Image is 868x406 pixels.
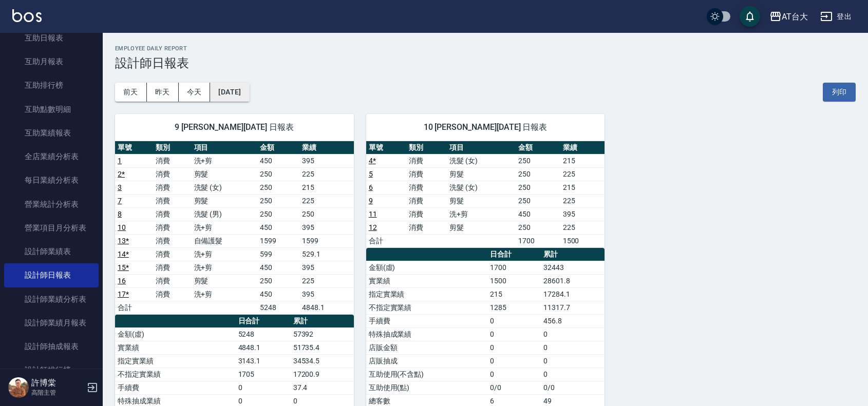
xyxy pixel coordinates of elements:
[4,287,99,311] a: 設計師業績分析表
[299,167,353,181] td: 225
[192,261,258,274] td: 洗+剪
[541,327,605,341] td: 0
[192,274,258,287] td: 剪髮
[369,170,373,178] a: 5
[236,354,291,368] td: 3143.1
[31,378,84,388] h5: 許博棠
[541,314,605,327] td: 456.8
[31,388,84,397] p: 高階主管
[236,381,291,394] td: 0
[153,207,191,221] td: 消費
[236,368,291,381] td: 1705
[299,194,353,207] td: 225
[192,207,258,221] td: 洗髮 (男)
[541,301,605,314] td: 11317.7
[516,141,560,154] th: 金額
[299,234,353,247] td: 1599
[379,122,593,132] span: 10 [PERSON_NAME][DATE] 日報表
[127,122,342,132] span: 9 [PERSON_NAME][DATE] 日報表
[192,234,258,247] td: 自備護髮
[487,341,541,354] td: 0
[299,181,353,194] td: 215
[516,154,560,167] td: 250
[541,341,605,354] td: 0
[115,341,236,354] td: 實業績
[447,154,516,167] td: 洗髮 (女)
[257,167,299,181] td: 250
[153,274,191,287] td: 消費
[516,194,560,207] td: 250
[4,145,99,168] a: 全店業績分析表
[487,287,541,301] td: 215
[447,181,516,194] td: 洗髮 (女)
[406,141,447,154] th: 類別
[4,358,99,382] a: 設計師排行榜
[366,234,407,247] td: 合計
[4,311,99,335] a: 設計師業績月報表
[516,167,560,181] td: 250
[192,181,258,194] td: 洗髮 (女)
[299,221,353,234] td: 395
[291,327,354,341] td: 57392
[366,287,487,301] td: 指定實業績
[115,141,354,315] table: a dense table
[4,50,99,73] a: 互助月報表
[782,10,808,23] div: AT台大
[118,183,122,191] a: 3
[406,207,447,221] td: 消費
[257,301,299,314] td: 5248
[560,154,605,167] td: 215
[192,221,258,234] td: 洗+剪
[257,154,299,167] td: 450
[487,301,541,314] td: 1285
[153,154,191,167] td: 消費
[541,381,605,394] td: 0/0
[487,381,541,394] td: 0/0
[369,197,373,205] a: 9
[447,207,516,221] td: 洗+剪
[487,314,541,327] td: 0
[447,167,516,181] td: 剪髮
[487,274,541,287] td: 1500
[115,368,236,381] td: 不指定實業績
[8,377,29,398] img: Person
[291,341,354,354] td: 51735.4
[153,194,191,207] td: 消費
[541,261,605,274] td: 32443
[366,381,487,394] td: 互助使用(點)
[4,26,99,50] a: 互助日報表
[4,98,99,121] a: 互助點數明細
[541,354,605,368] td: 0
[291,315,354,328] th: 累計
[257,194,299,207] td: 250
[153,221,191,234] td: 消費
[4,240,99,263] a: 設計師業績表
[153,181,191,194] td: 消費
[179,83,211,102] button: 今天
[516,181,560,194] td: 250
[4,168,99,192] a: 每日業績分析表
[366,141,407,154] th: 單號
[291,354,354,368] td: 34534.5
[236,327,291,341] td: 5248
[118,277,126,285] a: 16
[153,141,191,154] th: 類別
[4,335,99,358] a: 設計師抽成報表
[257,274,299,287] td: 250
[366,341,487,354] td: 店販金額
[487,354,541,368] td: 0
[153,167,191,181] td: 消費
[447,194,516,207] td: 剪髮
[4,263,99,287] a: 設計師日報表
[299,261,353,274] td: 395
[257,287,299,301] td: 450
[236,341,291,354] td: 4848.1
[192,141,258,154] th: 項目
[299,207,353,221] td: 250
[210,83,249,102] button: [DATE]
[153,234,191,247] td: 消費
[366,314,487,327] td: 手續費
[369,183,373,191] a: 6
[366,141,605,248] table: a dense table
[487,248,541,261] th: 日合計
